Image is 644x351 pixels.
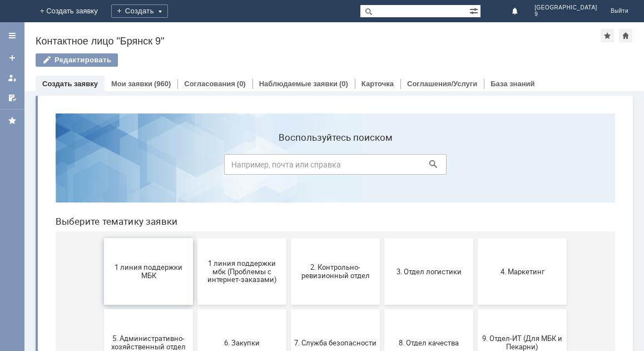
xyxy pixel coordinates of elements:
[57,134,146,200] button: 1 линия поддержки МБК
[61,159,143,175] span: 1 линия поддержки МБК
[154,305,236,313] span: Отдел ИТ (1С)
[247,301,330,318] span: Отдел-ИТ (Битрикс24 и CRM)
[601,29,614,42] div: Добавить в избранное
[3,89,21,107] a: Мои согласования
[237,80,246,88] div: (0)
[9,111,568,122] header: Выберите тематику заявки
[154,234,236,242] span: 6. Закупки
[244,276,333,343] button: Отдел-ИТ (Битрикс24 и CRM)
[111,80,152,88] a: Мои заявки
[244,205,333,271] button: 7. Служба безопасности
[36,36,601,47] div: Контактное лицо "Брянск 9"
[338,134,427,200] button: 3. Отдел логистики
[57,205,146,271] button: 5. Административно-хозяйственный отдел
[407,80,477,88] a: Соглашения/Услуги
[3,69,21,87] a: Мои заявки
[154,154,236,179] span: 1 линия поддержки мбк (Проблемы с интернет-заказами)
[338,205,427,271] button: 8. Отдел качества
[151,134,240,200] button: 1 линия поддержки мбк (Проблемы с интернет-заказами)
[3,49,21,67] a: Создать заявку
[61,305,143,313] span: Бухгалтерия (для мбк)
[247,159,330,175] span: 2. Контрольно-ревизионный отдел
[534,11,597,18] span: 9
[111,4,168,18] div: Создать
[341,305,423,313] span: Отдел-ИТ (Офис)
[469,5,480,16] span: Расширенный поиск
[431,205,520,271] button: 9. Отдел-ИТ (Для МБК и Пекарни)
[339,80,348,88] div: (0)
[431,276,520,343] button: Финансовый отдел
[177,27,400,38] label: Воспользуйтесь поиском
[57,276,146,343] button: Бухгалтерия (для мбк)
[61,230,143,246] span: 5. Административно-хозяйственный отдел
[434,162,517,171] span: 4. Маркетинг
[491,80,534,88] a: База знаний
[177,50,400,70] input: Например, почта или справка
[619,29,632,42] div: Сделать домашней страницей
[42,80,98,88] a: Создать заявку
[361,80,394,88] a: Карточка
[184,80,235,88] a: Согласования
[431,134,520,200] button: 4. Маркетинг
[434,305,517,313] span: Финансовый отдел
[434,230,517,246] span: 9. Отдел-ИТ (Для МБК и Пекарни)
[338,276,427,343] button: Отдел-ИТ (Офис)
[244,134,333,200] button: 2. Контрольно-ревизионный отдел
[247,234,330,242] span: 7. Служба безопасности
[151,205,240,271] button: 6. Закупки
[151,276,240,343] button: Отдел ИТ (1С)
[341,234,423,242] span: 8. Отдел качества
[259,80,338,88] a: Наблюдаемые заявки
[154,80,171,88] div: (960)
[534,4,597,11] span: [GEOGRAPHIC_DATA]
[341,162,423,171] span: 3. Отдел логистики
